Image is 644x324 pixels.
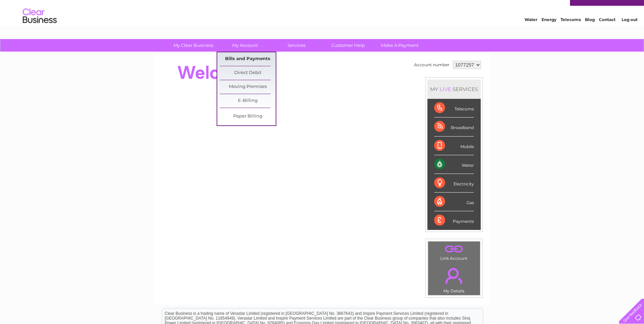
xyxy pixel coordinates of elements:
[220,110,276,123] a: Paper Billing
[434,193,474,211] div: Gas
[434,137,474,155] div: Mobile
[622,29,638,34] a: Log out
[434,155,474,174] div: Water
[428,262,480,295] td: My Details
[541,29,556,34] a: Energy
[430,243,478,255] a: .
[430,264,478,288] a: .
[220,94,276,108] a: E-Billing
[220,52,276,66] a: Bills and Payments
[434,99,474,118] div: Telecoms
[428,241,480,263] td: Link Account
[220,80,276,94] a: Moving Premises
[217,39,273,52] a: My Account
[427,79,481,99] div: MY SERVICES
[165,39,221,52] a: My Clear Business
[320,39,376,52] a: Customer Help
[525,29,537,34] a: Water
[372,39,428,52] a: Make A Payment
[585,29,595,34] a: Blog
[434,118,474,136] div: Broadband
[220,66,276,80] a: Direct Debit
[162,4,483,33] div: Clear Business is a trading name of Verastar Limited (registered in [GEOGRAPHIC_DATA] No. 3667643...
[22,18,57,38] img: logo.png
[599,29,615,34] a: Contact
[434,211,474,230] div: Payments
[560,29,581,34] a: Telecoms
[516,3,563,12] a: 0333 014 3131
[434,174,474,193] div: Electricity
[269,39,325,52] a: Services
[438,86,453,92] div: LIVE
[412,59,451,71] td: Account number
